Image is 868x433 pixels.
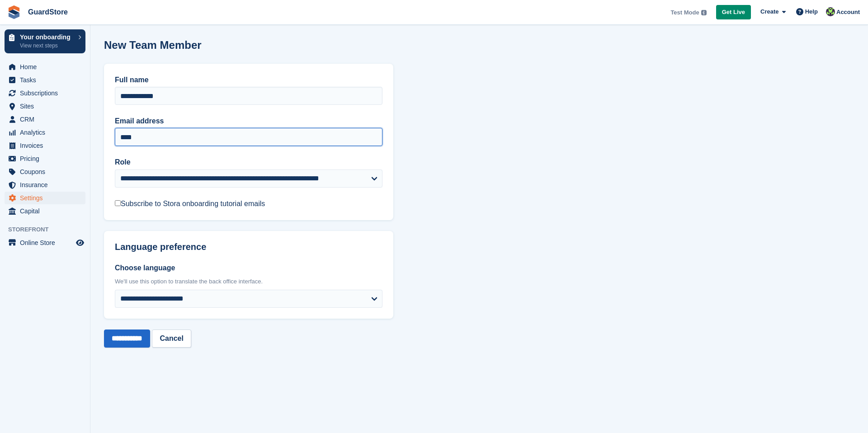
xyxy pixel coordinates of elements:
[716,5,751,20] a: Get Live
[836,8,860,17] span: Account
[5,113,85,126] a: menu
[20,236,74,249] span: Online Store
[20,42,74,50] p: View next steps
[115,75,382,85] label: Full name
[5,152,85,165] a: menu
[722,8,745,17] span: Get Live
[20,165,74,178] span: Coupons
[760,7,778,16] span: Create
[20,100,74,113] span: Sites
[701,10,707,15] img: icon-info-grey-7440780725fd019a000dd9b08b2336e03edf1995a4989e88bcd33f0948082b44.svg
[5,139,85,152] a: menu
[5,100,85,113] a: menu
[5,205,85,217] a: menu
[115,116,382,127] label: Email address
[115,277,382,286] div: We'll use this option to translate the back office interface.
[115,200,121,206] input: Subscribe to Stora onboarding tutorial emails
[670,8,699,17] span: Test Mode
[7,5,21,19] img: stora-icon-8386f47178a22dfd0bd8f6a31ec36ba5ce8667c1dd55bd0f319d3a0aa187defe.svg
[5,236,85,249] a: menu
[20,34,74,40] p: Your onboarding
[5,87,85,99] a: menu
[826,7,835,16] img: John Dean
[75,237,85,248] a: Preview store
[115,263,382,273] label: Choose language
[115,199,265,208] label: Subscribe to Stora onboarding tutorial emails
[5,179,85,191] a: menu
[20,205,74,217] span: Capital
[5,126,85,139] a: menu
[104,39,202,51] h1: New Team Member
[152,329,191,348] a: Cancel
[20,74,74,86] span: Tasks
[24,5,71,19] a: GuardStore
[5,29,85,53] a: Your onboarding View next steps
[805,7,818,16] span: Help
[20,179,74,191] span: Insurance
[20,192,74,204] span: Settings
[5,192,85,204] a: menu
[5,61,85,73] a: menu
[20,113,74,126] span: CRM
[5,165,85,178] a: menu
[115,157,382,168] label: Role
[20,126,74,139] span: Analytics
[20,87,74,99] span: Subscriptions
[115,242,382,252] h2: Language preference
[20,139,74,152] span: Invoices
[5,74,85,86] a: menu
[20,61,74,73] span: Home
[8,225,90,234] span: Storefront
[20,152,74,165] span: Pricing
